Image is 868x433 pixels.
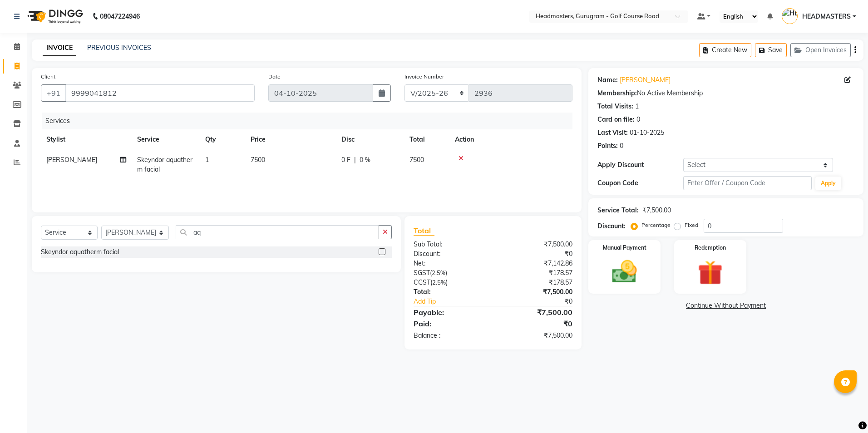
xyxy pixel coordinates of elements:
[65,84,255,102] input: Search by Name/Mobile/Email/Code
[493,287,579,297] div: ₹7,500.00
[407,259,493,268] div: Net:
[449,129,572,150] th: Action
[268,73,281,81] label: Date
[493,240,579,249] div: ₹7,500.00
[407,268,493,278] div: ( )
[603,244,646,252] label: Manual Payment
[597,160,683,170] div: Apply Discount
[590,301,862,310] a: Continue Without Payment
[597,128,628,138] div: Last Visit:
[493,278,579,287] div: ₹178.57
[432,269,445,276] span: 2.5%
[597,75,618,85] div: Name:
[23,4,85,29] img: logo
[407,331,493,340] div: Balance :
[407,318,493,329] div: Paid:
[251,156,265,164] span: 7500
[508,297,580,306] div: ₹0
[493,249,579,259] div: ₹0
[493,268,579,278] div: ₹178.57
[409,156,424,164] span: 7500
[790,43,851,57] button: Open Invoices
[245,129,336,150] th: Price
[46,156,97,164] span: [PERSON_NAME]
[407,307,493,318] div: Payable:
[205,156,209,164] span: 1
[42,113,579,129] div: Services
[404,129,449,150] th: Total
[597,206,639,215] div: Service Total:
[630,128,664,138] div: 01-10-2025
[597,141,618,151] div: Points:
[685,221,698,229] label: Fixed
[699,43,751,57] button: Create New
[404,73,444,81] label: Invoice Number
[100,4,140,29] b: 08047224946
[407,287,493,297] div: Total:
[360,155,370,165] span: 0 %
[407,240,493,249] div: Sub Total:
[695,244,726,252] label: Redemption
[755,43,787,57] button: Save
[683,176,812,190] input: Enter Offer / Coupon Code
[597,89,854,98] div: No Active Membership
[815,177,841,190] button: Apply
[336,129,404,150] th: Disc
[87,44,151,52] a: PREVIOUS INVOICES
[597,89,637,98] div: Membership:
[432,279,446,286] span: 2.5%
[620,141,623,151] div: 0
[43,40,76,56] a: INVOICE
[407,249,493,259] div: Discount:
[493,259,579,268] div: ₹7,142.86
[132,129,200,150] th: Service
[200,129,245,150] th: Qty
[493,331,579,340] div: ₹7,500.00
[830,397,859,424] iframe: chat widget
[635,102,639,111] div: 1
[642,206,671,215] div: ₹7,500.00
[802,12,851,21] span: HEADMASTERS
[782,8,798,24] img: HEADMASTERS
[414,269,430,277] span: SGST
[41,84,66,102] button: +91
[604,257,645,286] img: _cash.svg
[493,318,579,329] div: ₹0
[493,307,579,318] div: ₹7,500.00
[690,257,730,288] img: _gift.svg
[354,155,356,165] span: |
[414,278,430,286] span: CGST
[597,221,626,231] div: Discount:
[41,73,55,81] label: Client
[137,156,192,173] span: Skeyndor aquatherm facial
[41,247,119,257] div: Skeyndor aquatherm facial
[407,278,493,287] div: ( )
[597,102,633,111] div: Total Visits:
[176,225,379,239] input: Search or Scan
[414,226,434,236] span: Total
[597,115,635,124] div: Card on file:
[620,75,671,85] a: [PERSON_NAME]
[597,178,683,188] div: Coupon Code
[341,155,350,165] span: 0 F
[407,297,508,306] a: Add Tip
[636,115,640,124] div: 0
[41,129,132,150] th: Stylist
[641,221,671,229] label: Percentage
